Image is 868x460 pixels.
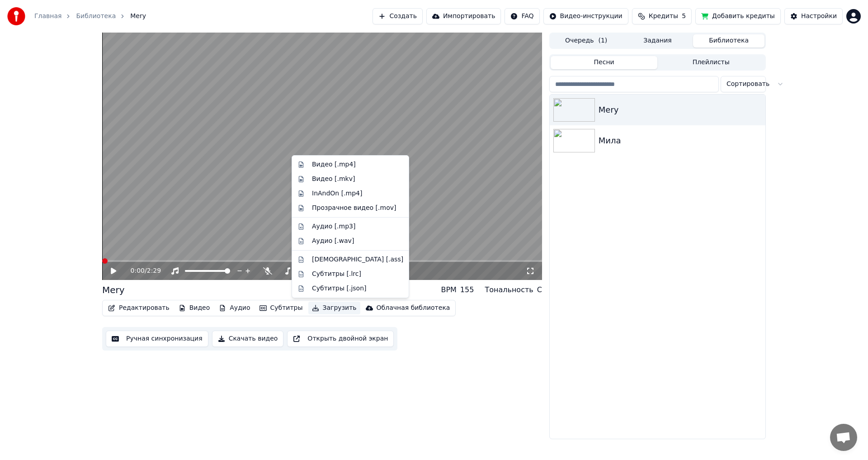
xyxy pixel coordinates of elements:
[215,302,254,314] button: Аудио
[657,56,764,69] button: Плейлисты
[551,34,622,47] button: Очередь
[622,34,693,47] button: Задания
[377,304,450,313] div: Облачная библиотека
[441,285,456,295] div: BPM
[104,302,173,314] button: Редактировать
[312,189,363,198] div: InAndOn [.mp4]
[426,8,501,24] button: Импортировать
[312,160,356,169] div: Видео [.mp4]
[312,204,396,213] div: Прозрачное видео [.mov]
[131,266,152,275] div: /
[543,8,628,24] button: Видео-инструкции
[312,175,355,184] div: Видео [.mkv]
[312,255,403,264] div: [DEMOGRAPHIC_DATA] [.ass]
[131,266,145,275] span: 0:00
[312,284,367,293] div: Субтитры [.json]
[106,331,208,347] button: Ручная синхронизация
[598,36,607,45] span: ( 1 )
[537,285,542,295] div: C
[632,8,692,24] button: Кредиты5
[312,270,361,279] div: Субтитры [.lrc]
[34,12,61,21] a: Главная
[485,285,533,295] div: Тональность
[130,12,146,21] span: Mery
[175,302,214,314] button: Видео
[599,104,762,116] div: Mery
[801,12,837,21] div: Настройки
[34,12,146,21] nav: breadcrumb
[287,331,394,347] button: Открыть двойной экран
[373,8,422,24] button: Создать
[76,12,116,21] a: Библиотека
[147,266,161,275] span: 2:29
[599,134,762,147] div: Мила
[212,331,284,347] button: Скачать видео
[693,34,764,47] button: Библиотека
[505,8,539,24] button: FAQ
[256,302,307,314] button: Субтитры
[312,237,354,246] div: Аудио [.wav]
[649,12,678,21] span: Кредиты
[102,284,125,296] div: Mery
[7,7,25,25] img: youka
[726,80,769,89] span: Сортировать
[682,12,686,21] span: 5
[460,285,474,295] div: 155
[695,8,781,24] button: Добавить кредиты
[551,56,658,69] button: Песни
[312,222,355,231] div: Аудио [.mp3]
[784,8,843,24] button: Настройки
[830,424,857,451] div: Open chat
[308,302,360,314] button: Загрузить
